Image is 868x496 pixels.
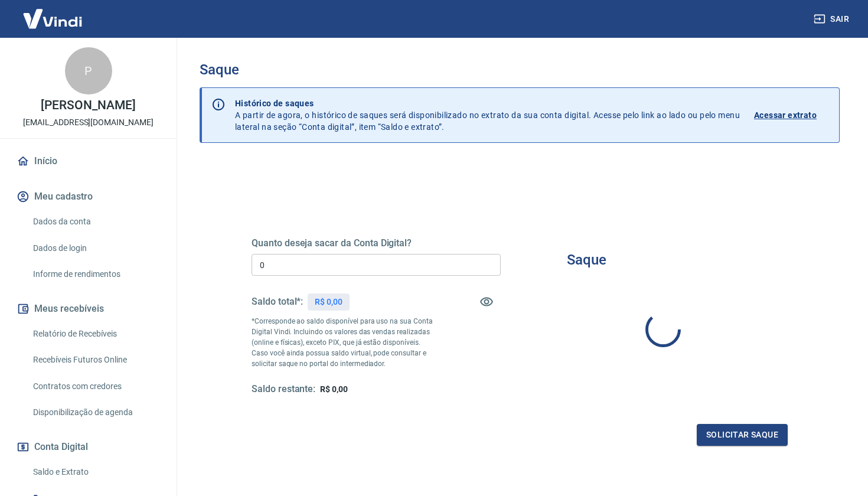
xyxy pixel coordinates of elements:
[14,184,162,210] button: Meu cadastro
[811,8,854,30] button: Sair
[252,237,501,249] h5: Quanto deseja sacar da Conta Digital?
[200,61,840,78] h3: Saque
[28,262,162,286] a: Informe de rendimentos
[28,236,162,260] a: Dados de login
[28,348,162,372] a: Recebíveis Futuros Online
[320,384,348,394] span: R$ 0,00
[41,99,135,112] p: [PERSON_NAME]
[252,296,303,308] h5: Saldo total*:
[754,109,817,121] p: Acessar extrato
[697,424,788,446] button: Solicitar saque
[14,1,91,37] img: Vindi
[567,252,606,268] h3: Saque
[315,296,342,308] p: R$ 0,00
[14,296,162,322] button: Meus recebíveis
[28,400,162,425] a: Disponibilização de agenda
[14,148,162,174] a: Início
[28,322,162,346] a: Relatório de Recebíveis
[28,460,162,484] a: Saldo e Extrato
[65,47,112,94] div: P
[235,97,740,133] p: A partir de agora, o histórico de saques será disponibilizado no extrato da sua conta digital. Ac...
[235,97,740,109] p: Histórico de saques
[28,374,162,399] a: Contratos com credores
[252,383,315,396] h5: Saldo restante:
[23,116,154,129] p: [EMAIL_ADDRESS][DOMAIN_NAME]
[14,434,162,460] button: Conta Digital
[754,97,830,133] a: Acessar extrato
[28,210,162,234] a: Dados da conta
[252,316,439,369] p: *Corresponde ao saldo disponível para uso na sua Conta Digital Vindi. Incluindo os valores das ve...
